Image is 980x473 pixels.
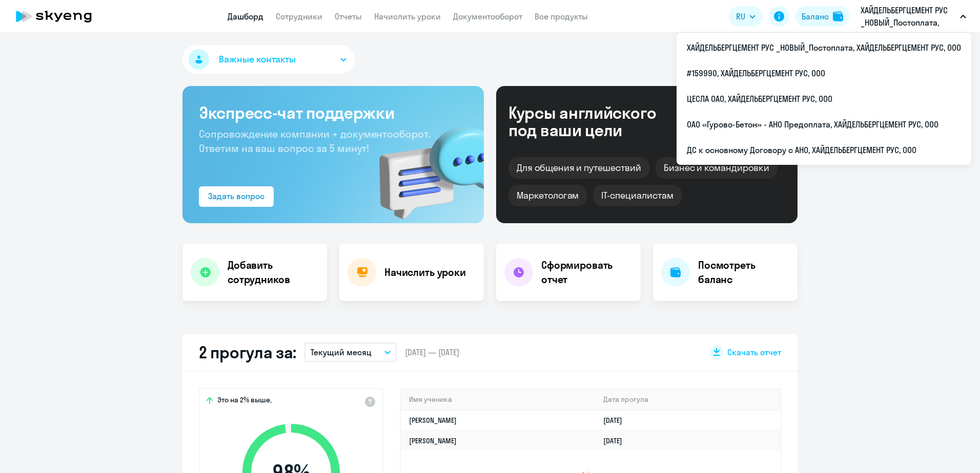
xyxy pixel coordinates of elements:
[603,436,630,445] a: [DATE]
[595,389,780,410] th: Дата прогула
[409,436,457,445] a: [PERSON_NAME]
[677,33,971,165] ul: RU
[208,190,264,202] div: Задать вопрос
[727,347,781,358] span: Скачать отчет
[795,6,849,27] button: Балансbalance
[199,127,431,155] span: Сопровождение компании + документооборот. Ответим на ваш вопрос за 5 минут!
[276,11,322,21] a: Сотрудники
[304,342,397,362] button: Текущий месяц
[603,416,630,425] a: [DATE]
[199,102,467,123] h3: Экспресс-чат поддержки
[335,11,362,21] a: Отчеты
[217,395,272,407] span: Это на 2% выше,
[508,185,587,206] div: Маркетологам
[593,185,681,206] div: IT-специалистам
[228,258,319,287] h4: Добавить сотрудников
[409,416,457,425] a: [PERSON_NAME]
[508,157,649,179] div: Для общения и путешествий
[199,342,296,362] h2: 2 прогула за:
[508,104,684,139] div: Курсы английского под ваши цели
[729,6,763,27] button: RU
[698,258,789,287] h4: Посмотреть баланс
[228,11,263,21] a: Дашборд
[736,10,745,23] span: RU
[802,10,829,23] div: Баланс
[199,186,274,207] button: Задать вопрос
[405,347,459,358] span: [DATE] — [DATE]
[453,11,522,21] a: Документооборот
[374,11,441,21] a: Начислить уроки
[833,11,843,21] img: balance
[311,346,372,358] p: Текущий месяц
[855,4,971,29] button: ХАЙДЕЛЬБЕРГЦЕМЕНТ РУС _НОВЫЙ_Постоплата, ХАЙДЕЛЬБЕРГЦЕМЕНТ РУС, ООО
[401,389,595,410] th: Имя ученика
[219,53,296,66] span: Важные контакты
[364,108,484,223] img: bg-img
[182,45,355,74] button: Важные контакты
[384,265,466,279] h4: Начислить уроки
[541,258,632,287] h4: Сформировать отчет
[535,11,588,21] a: Все продукты
[861,4,956,29] p: ХАЙДЕЛЬБЕРГЦЕМЕНТ РУС _НОВЫЙ_Постоплата, ХАЙДЕЛЬБЕРГЦЕМЕНТ РУС, ООО
[656,157,778,179] div: Бизнес и командировки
